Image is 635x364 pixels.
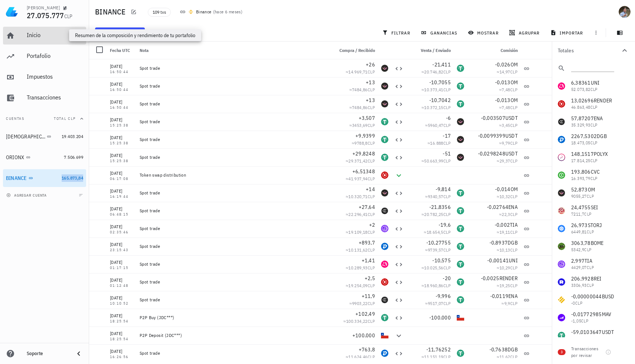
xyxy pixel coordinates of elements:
[346,283,375,288] span: ≈
[346,229,375,235] span: ≈
[421,265,451,270] span: ≈
[443,247,451,253] span: CLP
[352,87,368,92] span: 7484,86
[427,140,451,146] span: ≈
[339,47,375,53] span: Compra / Recibido
[6,6,18,18] img: LedgiFi
[365,275,375,282] span: +2,5
[443,265,451,270] span: CLP
[110,170,134,177] div: [DATE]
[381,207,388,214] div: ENA-icon
[510,105,518,110] span: CLP
[140,190,328,196] div: Spot trade
[478,132,506,139] span: -0,0099399
[368,247,375,253] span: CLP
[362,257,375,264] span: +1,41
[481,275,499,282] span: -0,0025
[499,247,510,253] span: 10,13
[428,194,443,199] span: 9340,57
[140,101,328,107] div: Spot trade
[499,354,510,360] span: 11,62
[499,229,510,235] span: 19,11
[368,105,375,110] span: CLP
[110,141,134,145] div: 15:25:38
[424,229,451,235] span: ≈
[381,225,388,232] div: TIA-icon
[110,47,130,53] span: Fecha UTC
[421,105,451,110] span: ≈
[368,283,375,288] span: CLP
[140,83,328,89] div: Spot trade
[140,154,328,160] div: Spot trade
[487,204,508,210] span: -0,02764
[140,137,328,142] div: Spot trade
[110,152,134,159] div: [DATE]
[384,30,410,36] span: filtrar
[359,346,375,353] span: +763,8
[425,194,451,199] span: ≈
[424,354,443,360] span: 11.151,19
[421,69,451,75] span: ≈
[8,193,47,198] span: agregar cuenta
[424,69,443,75] span: 20.746,82
[110,63,134,70] div: [DATE]
[425,122,451,128] span: ≈
[424,211,443,217] span: 20.782,25
[457,154,464,161] div: OM-icon
[348,194,368,199] span: 10.320,71
[349,105,375,110] span: ≈
[54,116,76,121] span: Total CLP
[95,27,145,38] button: transacción
[424,265,443,270] span: 10.025,56
[110,88,134,92] div: 16:50:44
[432,257,451,264] span: -10,575
[457,207,464,214] div: USDT-icon
[481,115,505,121] span: -0,003507
[428,122,443,128] span: 5960,47
[3,148,86,166] a: ORIONX 7.506.699
[432,61,451,68] span: -21,411
[502,140,510,146] span: 9,79
[100,30,140,36] span: transacción
[418,27,462,38] button: ganancias
[499,158,510,164] span: 29,37
[510,222,518,228] span: TIA
[510,247,518,253] span: CLP
[346,265,375,270] span: ≈
[330,42,378,59] div: Compra / Recibido
[499,211,518,217] span: ≈
[510,87,518,92] span: CLP
[511,97,518,104] span: OM
[457,260,464,268] div: USDT-icon
[110,276,134,284] div: [DATE]
[349,87,375,92] span: ≈
[427,229,443,235] span: 18.654,5
[349,122,375,128] span: ≈
[510,283,518,288] span: CLP
[27,73,83,80] div: Impuestos
[443,150,451,157] span: -51
[446,115,451,121] span: -6
[510,211,518,217] span: CLP
[457,100,464,108] div: USDT-icon
[489,239,508,246] span: -0,8937
[348,211,368,217] span: 22.296,41
[457,118,464,125] div: OM-icon
[497,69,518,75] span: ≈
[346,176,375,181] span: ≈
[368,158,375,164] span: CLP
[381,118,388,125] div: USDT-icon
[502,105,510,110] span: 7,48
[439,222,451,228] span: -19,6
[3,169,86,187] a: BINANCE 165.873,84
[499,122,518,128] span: ≈
[457,82,464,90] div: USDT-icon
[366,186,375,193] span: +14
[508,204,518,210] span: ENA
[429,314,451,321] span: -100.000
[428,247,443,253] span: 9739,57
[110,223,134,230] div: [DATE]
[346,318,368,324] span: 100.334,22
[457,136,464,143] div: OM-icon
[510,194,518,199] span: CLP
